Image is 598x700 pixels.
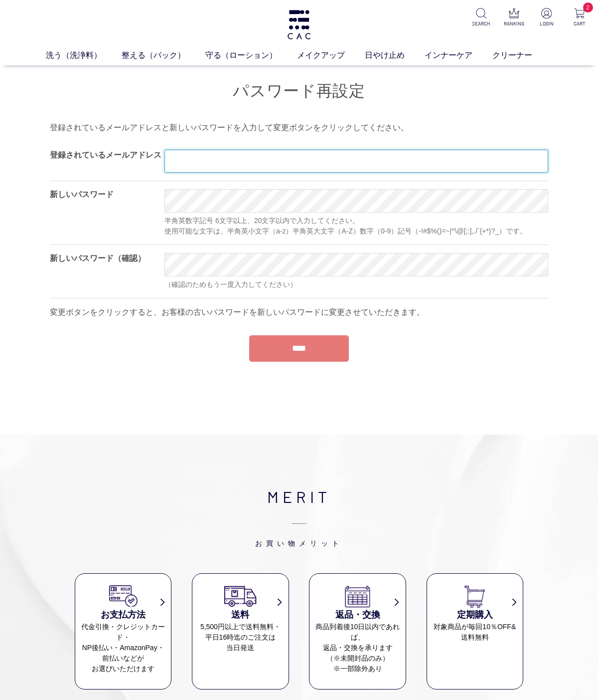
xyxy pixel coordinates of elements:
a: 守る（ローション） [205,49,297,61]
h2: MERIT [75,484,523,548]
a: 定期購入 対象商品が毎回10％OFF&送料無料 [427,584,523,643]
label: 新しいパスワード（確認） [50,254,146,262]
p: SEARCH [470,20,491,27]
div: （確認のためもう一度入力してください） [164,279,548,290]
a: 送料 5,500円以上で送料無料・平日16時迄のご注文は当日発送 [192,584,288,653]
h1: パスワード再設定 [50,80,548,102]
a: インナーケア [425,49,492,61]
span: お買い物メリット [75,508,523,548]
span: 2 [583,2,593,12]
dd: 対象商品が毎回10％OFF& 送料無料 [427,622,523,643]
p: 変更ボタンをクリックすると、お客様の古いパスワードを新しいパスワードに変更させていただきます。 [50,306,548,318]
a: RANKING [503,8,524,27]
div: 登録されているメールアドレスと新しいパスワードを入力して変更ボタンをクリックしてください。 [50,122,548,134]
h3: 定期購入 [427,608,523,622]
p: CART [569,20,590,27]
a: 2 CART [569,8,590,27]
a: 日やけ止め [365,49,425,61]
div: 半角英数字記号 6文字以上、20文字以内で入力してください。 使用可能な文字は、半角英小文字（a-z）半角英大文字（A-Z）数字（0-9）記号（-!#$%()=~|^\@[;:],./`{+*}... [164,216,548,236]
img: logo [286,10,312,39]
p: RANKING [503,20,524,27]
a: お支払方法 代金引換・クレジットカード・NP後払い・AmazonPay・前払いなどがお選びいただけます [75,584,171,674]
label: 新しいパスワード [50,190,114,199]
dd: 代金引換・クレジットカード・ NP後払い・AmazonPay・ 前払いなどが お選びいただけます [75,622,171,674]
a: LOGIN [536,8,557,27]
dd: 商品到着後10日以内であれば、 返品・交換を承ります （※未開封品のみ） ※一部除外あり [309,622,405,674]
label: 登録されているメールアドレス [50,151,161,159]
h3: お支払方法 [75,608,171,622]
h3: 送料 [192,608,288,622]
a: クリーナー [492,49,552,61]
a: メイクアップ [297,49,365,61]
h3: 返品・交換 [309,608,405,622]
a: SEARCH [470,8,491,27]
a: 整える（パック） [122,49,205,61]
p: LOGIN [536,20,557,27]
dd: 5,500円以上で送料無料・ 平日16時迄のご注文は 当日発送 [192,622,288,653]
a: 返品・交換 商品到着後10日以内であれば、返品・交換を承ります（※未開封品のみ）※一部除外あり [309,584,405,674]
a: 洗う（洗浄料） [46,49,122,61]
